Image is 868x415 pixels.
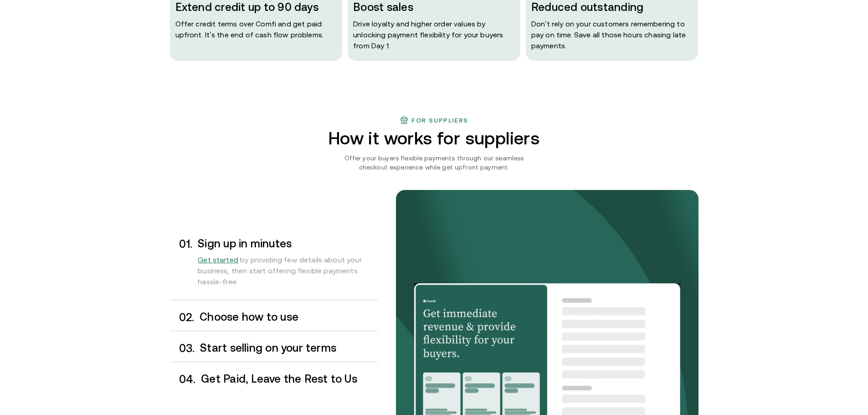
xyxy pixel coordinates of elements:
[200,311,377,323] h3: Choose how to use
[531,18,693,51] p: Don ' t rely on your customers remembering to pay on time. Save all those hours chasing late paym...
[400,116,409,125] img: finance
[200,342,377,354] h3: Start selling on your terms
[411,117,468,124] h3: For suppliers
[198,256,240,264] a: Get started
[175,18,337,40] p: Offer credit terms over Comfi and get paid upfront. It’s the end of cash flow problems.
[170,311,195,323] div: 0 2 .
[353,18,515,51] p: Drive loyalty and higher order values by unlocking payment flexibility for your buyers from Day 1.
[170,238,193,296] div: 0 1 .
[198,238,377,250] h3: Sign up in minutes
[331,154,538,172] p: Offer your buyers flexible payments through our seamless checkout experience while get upfront pa...
[170,373,196,385] div: 0 4 .
[301,128,567,148] h2: How it works for suppliers
[198,250,377,296] div: by providing few details about your business, then start offering flexible payments hassle-free.
[170,342,195,354] div: 0 3 .
[198,256,238,264] span: Get started
[201,373,377,385] h3: Get Paid, Leave the Rest to Us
